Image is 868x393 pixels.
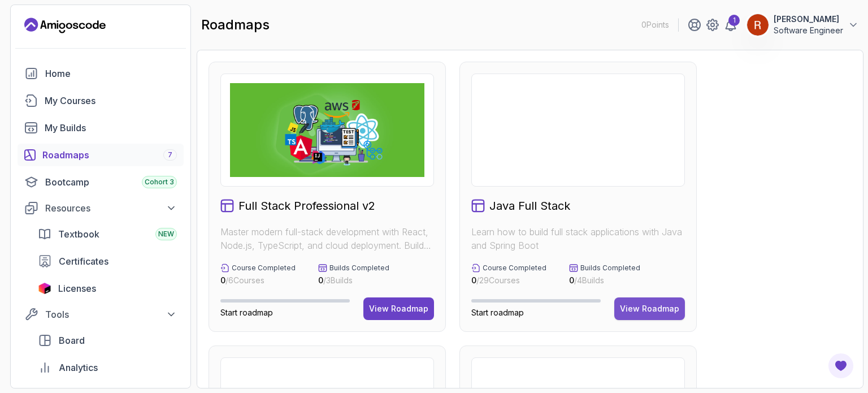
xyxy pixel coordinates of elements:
[145,178,174,187] span: Cohort 3
[45,175,177,189] div: Bootcamp
[569,275,574,285] span: 0
[18,198,184,218] button: Resources
[31,329,184,352] a: board
[201,16,270,34] h2: roadmaps
[230,83,424,177] img: Full Stack Professional v2
[724,18,737,32] a: 1
[232,264,296,273] p: Course Completed
[318,275,389,286] p: / 3 Builds
[59,334,85,347] span: Board
[774,14,843,25] p: [PERSON_NAME]
[569,275,640,286] p: / 4 Builds
[483,264,546,273] p: Course Completed
[45,201,177,215] div: Resources
[45,67,177,80] div: Home
[220,308,273,317] span: Start roadmap
[318,275,323,285] span: 0
[31,250,184,273] a: certificates
[220,225,434,252] p: Master modern full-stack development with React, Node.js, TypeScript, and cloud deployment. Build...
[45,94,177,107] div: My Courses
[471,275,476,285] span: 0
[18,89,184,112] a: courses
[24,16,106,34] a: Landing page
[641,19,669,31] p: 0 Points
[38,283,51,294] img: jetbrains icon
[158,230,174,239] span: NEW
[774,25,843,36] p: Software Engineer
[620,303,679,314] div: View Roadmap
[59,361,98,374] span: Analytics
[18,62,184,85] a: home
[363,297,434,320] button: View Roadmap
[18,171,184,193] a: bootcamp
[58,282,96,295] span: Licenses
[18,144,184,166] a: roadmaps
[580,264,640,273] p: Builds Completed
[614,297,685,320] button: View Roadmap
[827,352,854,379] button: Open Feedback Button
[168,150,172,159] span: 7
[31,356,184,379] a: analytics
[18,304,184,325] button: Tools
[747,14,859,36] button: user profile image[PERSON_NAME]Software Engineer
[18,116,184,139] a: builds
[45,121,177,135] div: My Builds
[238,198,375,214] h2: Full Stack Professional v2
[59,254,108,268] span: Certificates
[471,225,685,252] p: Learn how to build full stack applications with Java and Spring Boot
[58,227,99,241] span: Textbook
[31,277,184,300] a: licenses
[471,275,546,286] p: / 29 Courses
[45,308,177,321] div: Tools
[220,275,225,285] span: 0
[747,14,769,36] img: user profile image
[220,275,296,286] p: / 6 Courses
[31,223,184,245] a: textbook
[471,308,524,317] span: Start roadmap
[42,148,177,162] div: Roadmaps
[329,264,389,273] p: Builds Completed
[728,15,740,26] div: 1
[489,198,570,214] h2: Java Full Stack
[369,303,428,314] div: View Roadmap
